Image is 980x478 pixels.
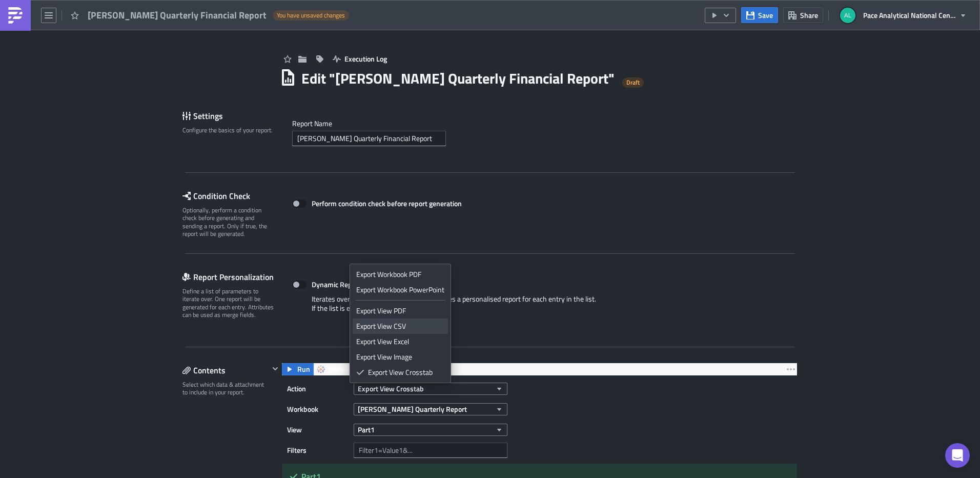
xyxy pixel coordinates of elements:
button: Execution Log [328,51,392,67]
div: Contents [182,363,269,378]
button: Part1 [354,424,507,436]
button: Export View Crosstab [354,383,507,395]
div: Select which data & attachment to include in your report. [182,381,269,396]
span: Pace Analytical National Center for Testing and Innovation [863,10,955,21]
span: [PERSON_NAME] Quarterly Financial Report [88,9,268,21]
div: Configure the basics of your report. [182,126,275,134]
div: Condition Check [182,188,281,204]
div: Export Workbook PDF [356,269,444,280]
span: Draft [626,78,640,87]
span: Execution Log [344,53,387,64]
div: Report Personalization [182,269,281,285]
label: Workbook [287,402,349,417]
div: Settings [182,108,281,124]
span: Part1 [358,424,375,435]
label: Action [287,381,349,396]
p: Thank You, [4,29,489,37]
button: Save [741,7,778,23]
span: Run [297,363,310,375]
h1: Edit " [PERSON_NAME] Quarterly Financial Report " [301,69,615,88]
label: Report Nam﻿e [292,119,787,128]
body: Rich Text Area. Press ALT-0 for help. [4,4,489,45]
button: tableau_1 [313,363,376,375]
button: [PERSON_NAME] Quarterly Report [354,403,507,415]
input: Filter1=Value1&... [354,443,507,458]
button: Pace Analytical National Center for Testing and Innovation [834,4,972,27]
strong: Perform condition check before report generation [312,198,462,209]
span: You have unsaved changes [277,11,345,19]
span: Save [758,10,773,21]
span: [PERSON_NAME] Quarterly Report [358,404,467,414]
label: View [287,422,349,437]
button: Hide content [269,363,281,375]
label: Filters [287,443,349,458]
div: Export View Image [356,352,444,362]
p: [PERSON_NAME] Quarterly Financial Report attached. [4,4,489,12]
button: Run [282,363,314,375]
span: Pace Analytical National - IT [4,37,99,45]
span: Export View Crosstab [358,383,424,394]
img: PushMetrics [7,7,24,24]
div: Iterates over a list of parameters and generates a personalised report for each entry in the list... [292,294,787,321]
img: Avatar [839,7,856,24]
span: tableau_1 [329,363,361,375]
div: Export Workbook PowerPoint [356,285,444,295]
button: Share [783,7,823,23]
div: Export View CSV [356,321,444,331]
div: Export View Excel [356,336,444,347]
strong: Dynamic Report Personalization [312,279,410,290]
div: Define a list of parameters to iterate over. One report will be generated for each entry. Attribu... [182,287,275,319]
div: Open Intercom Messenger [945,443,970,468]
div: Export View PDF [356,306,444,316]
div: Export View Crosstab [368,367,444,377]
span: Share [800,10,818,21]
div: Optionally, perform a condition check before generating and sending a report. Only if true, the r... [182,206,275,238]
